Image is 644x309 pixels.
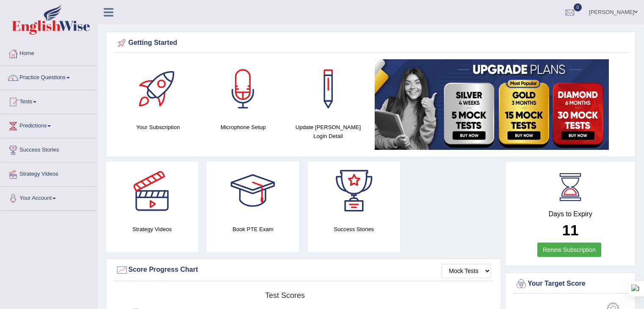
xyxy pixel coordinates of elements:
a: Your Account [0,187,97,208]
div: Getting Started [116,37,626,50]
h4: Update [PERSON_NAME] Login Detail [290,123,367,141]
img: small5.jpg [375,59,609,150]
div: Score Progress Chart [116,264,491,276]
a: Strategy Videos [0,163,97,184]
a: Success Stories [0,138,97,160]
div: Your Target Score [515,278,626,290]
h4: Microphone Setup [205,123,282,132]
tspan: Test scores [265,291,305,300]
a: Predictions [0,114,97,135]
a: Home [0,42,97,63]
a: Practice Questions [0,66,97,87]
h4: Strategy Videos [106,225,198,234]
h4: Success Stories [308,225,400,234]
a: Renew Subscription [537,243,601,257]
b: 11 [562,222,579,238]
a: Tests [0,90,97,111]
h4: Your Subscription [120,123,196,132]
span: 0 [574,3,582,11]
h4: Days to Expiry [515,210,626,218]
h4: Book PTE Exam [207,225,299,234]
